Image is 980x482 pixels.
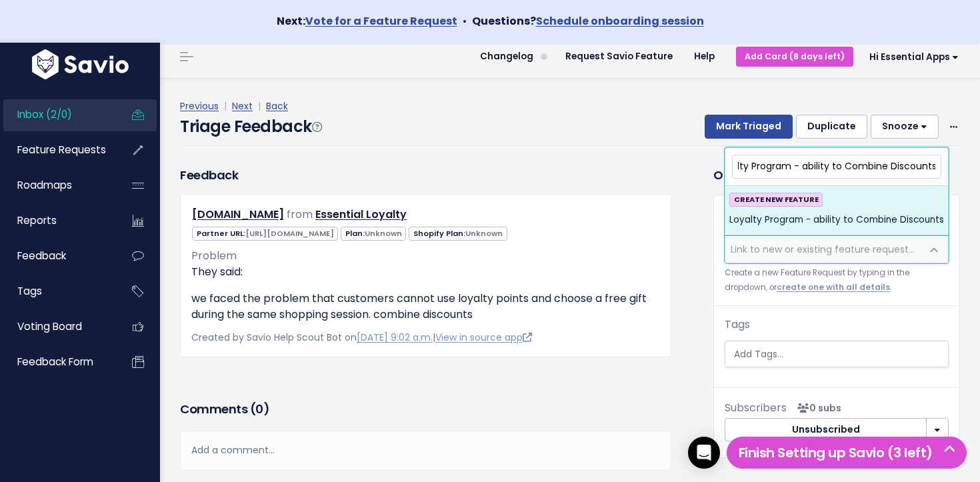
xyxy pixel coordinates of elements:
[555,47,683,67] a: Request Savio Feature
[3,241,111,271] a: Feedback
[17,178,72,192] span: Roadmaps
[180,166,238,184] h3: Feedback
[480,52,533,61] span: Changelog
[705,115,793,139] button: Mark Triaged
[853,47,969,67] a: Hi Essential Apps
[357,331,433,344] a: [DATE] 9:02 a.m.
[725,418,927,442] button: Unsubscribed
[180,99,219,113] a: Previous
[777,282,890,293] a: create one with all details
[725,317,750,333] label: Tags
[17,284,42,298] span: Tags
[3,99,111,130] a: Inbox (2/0)
[341,227,406,241] span: Plan:
[3,276,111,307] a: Tags
[365,228,402,239] span: Unknown
[17,143,106,157] span: Feature Requests
[435,331,532,344] a: View in source app
[3,135,111,165] a: Feature Requests
[688,437,720,469] div: Open Intercom Messenger
[731,243,915,256] span: Link to new or existing feature request...
[180,431,671,470] div: Add a comment...
[734,194,819,205] strong: CREATE NEW FEATURE
[736,47,853,66] a: Add Card (8 days left)
[180,400,671,419] h3: Comments ( )
[796,115,867,139] button: Duplicate
[725,266,949,295] small: Create a new Feature Request by typing in the dropdown, or .
[725,400,787,415] span: Subscribers
[266,99,288,113] a: Back
[3,205,111,236] a: Reports
[733,443,961,463] h5: Finish Setting up Savio (3 left)
[277,13,457,29] strong: Next:
[17,249,66,263] span: Feedback
[729,347,951,361] input: Add Tags...
[191,291,660,323] p: we faced the problem that customers cannot use loyalty points and choose a free gift during the s...
[869,52,959,62] span: Hi Essential Apps
[713,166,960,184] h3: Organize
[221,99,229,113] span: |
[17,355,93,369] span: Feedback form
[315,207,407,222] a: Essential Loyalty
[29,49,132,79] img: logo-white.9d6f32f41409.svg
[255,401,263,417] span: 0
[191,248,237,263] span: Problem
[287,207,313,222] span: from
[3,170,111,201] a: Roadmaps
[305,13,457,29] a: Vote for a Feature Request
[245,228,334,239] span: [URL][DOMAIN_NAME]
[17,319,82,333] span: Voting Board
[3,347,111,377] a: Feedback form
[17,107,72,121] span: Inbox (2/0)
[729,212,944,228] span: Loyalty Program - ability to Combine Discounts
[232,99,253,113] a: Next
[3,311,111,342] a: Voting Board
[180,115,321,139] h4: Triage Feedback
[255,99,263,113] span: |
[463,13,467,29] span: •
[472,13,704,29] strong: Questions?
[191,264,660,280] p: They said:
[17,213,57,227] span: Reports
[192,207,284,222] a: [DOMAIN_NAME]
[871,115,939,139] button: Snooze
[192,227,338,241] span: Partner URL:
[465,228,503,239] span: Unknown
[683,47,725,67] a: Help
[792,401,841,415] span: <p><strong>Subscribers</strong><br><br> No subscribers yet<br> </p>
[191,331,532,344] span: Created by Savio Help Scout Bot on |
[409,227,507,241] span: Shopify Plan:
[536,13,704,29] a: Schedule onboarding session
